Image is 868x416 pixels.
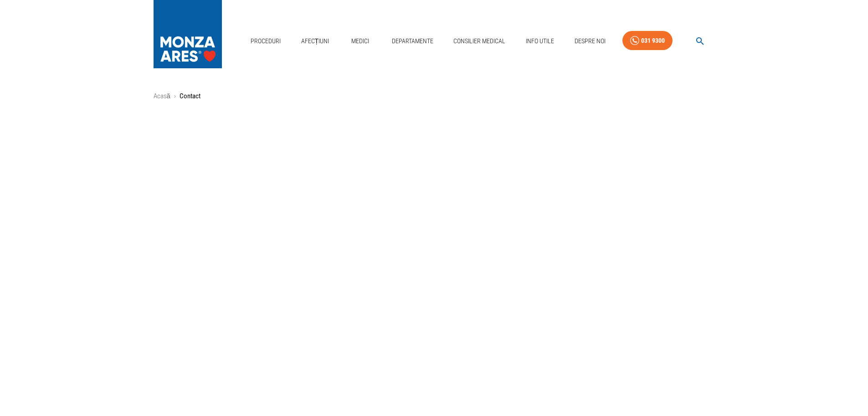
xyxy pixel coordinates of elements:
[641,35,665,46] div: 031 9300
[346,32,375,51] a: Medici
[180,91,200,101] p: Contact
[622,31,673,51] a: 031 9300
[450,32,509,51] a: Consilier Medical
[571,32,609,51] a: Despre Noi
[247,32,284,51] a: Proceduri
[154,91,715,101] nav: breadcrumb
[154,92,170,100] a: Acasă
[174,91,176,101] li: ›
[522,32,558,51] a: Info Utile
[298,32,333,51] a: Afecțiuni
[388,32,437,51] a: Departamente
